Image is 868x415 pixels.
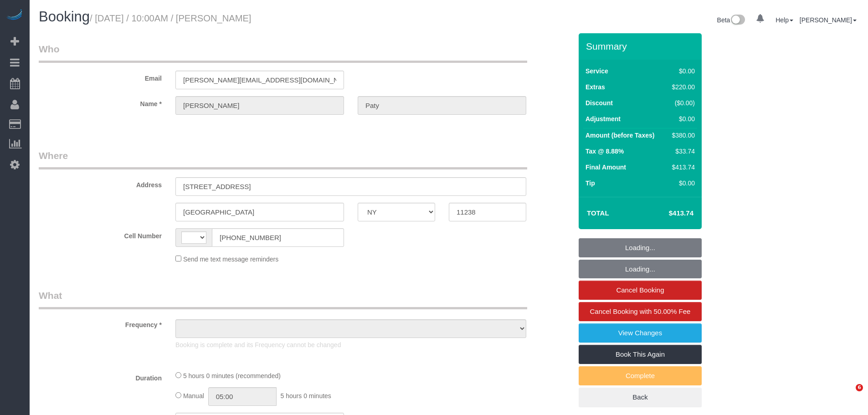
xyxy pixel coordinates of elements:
[586,41,697,51] h3: Summary
[175,71,344,89] input: Email
[32,370,169,383] label: Duration
[668,179,695,188] div: $0.00
[717,16,745,24] a: Beta
[579,302,702,321] a: Cancel Booking with 50.00% Fee
[183,256,278,263] span: Send me text message reminders
[730,15,745,26] img: New interface
[586,131,654,140] label: Amount (before Taxes)
[579,388,702,407] a: Back
[668,131,695,140] div: $380.00
[212,228,344,247] input: Cell Number
[668,82,695,92] div: $220.00
[32,228,169,241] label: Cell Number
[642,210,693,217] h4: $413.74
[668,67,695,76] div: $0.00
[776,16,793,24] a: Help
[586,163,626,172] label: Final Amount
[586,179,595,188] label: Tip
[856,384,863,391] span: 6
[586,147,624,156] label: Tax @ 8.88%
[590,307,691,315] span: Cancel Booking with 50.00% Fee
[449,203,526,221] input: Zip Code
[579,323,702,343] a: View Changes
[32,96,169,108] label: Name *
[586,82,605,92] label: Extras
[39,289,527,309] legend: What
[281,392,331,400] span: 5 hours 0 minutes
[358,96,526,115] input: Last Name
[579,281,702,300] a: Cancel Booking
[39,42,527,63] legend: Who
[32,177,169,190] label: Address
[586,67,608,76] label: Service
[579,345,702,364] a: Book This Again
[668,114,695,123] div: $0.00
[39,9,90,25] span: Booking
[175,203,344,221] input: City
[32,71,169,83] label: Email
[90,13,251,23] small: / [DATE] / 10:00AM / [PERSON_NAME]
[587,209,609,217] strong: Total
[32,317,169,329] label: Frequency *
[668,147,695,156] div: $33.74
[183,392,204,400] span: Manual
[586,114,621,123] label: Adjustment
[668,98,695,108] div: ($0.00)
[39,149,527,169] legend: Where
[5,9,24,22] img: Automaid Logo
[668,163,695,172] div: $413.74
[837,384,859,406] iframe: Intercom live chat
[586,98,613,108] label: Discount
[800,16,857,24] a: [PERSON_NAME]
[175,340,526,349] p: Booking is complete and its Frequency cannot be changed
[183,372,281,379] span: 5 hours 0 minutes (recommended)
[175,96,344,115] input: First Name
